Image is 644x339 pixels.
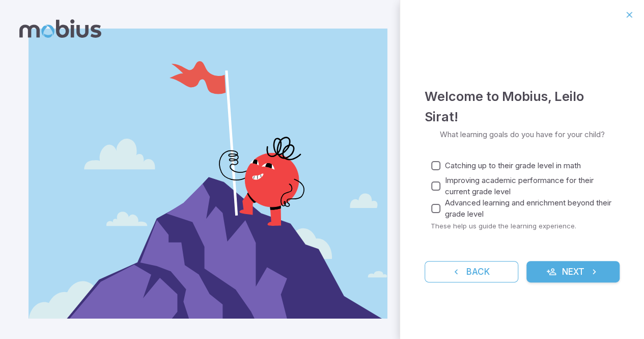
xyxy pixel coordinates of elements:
[425,86,620,127] h4: Welcome to Mobius , Leilo Sirat !
[425,261,518,282] button: Back
[526,261,620,282] button: Next
[445,175,611,197] span: Improving academic performance for their current grade level
[29,29,387,319] img: parent_2-illustration
[431,221,620,230] p: These help us guide the learning experience.
[440,129,605,140] p: What learning goals do you have for your child?
[445,160,581,171] span: Catching up to their grade level in math
[445,197,611,220] span: Advanced learning and enrichment beyond their grade level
